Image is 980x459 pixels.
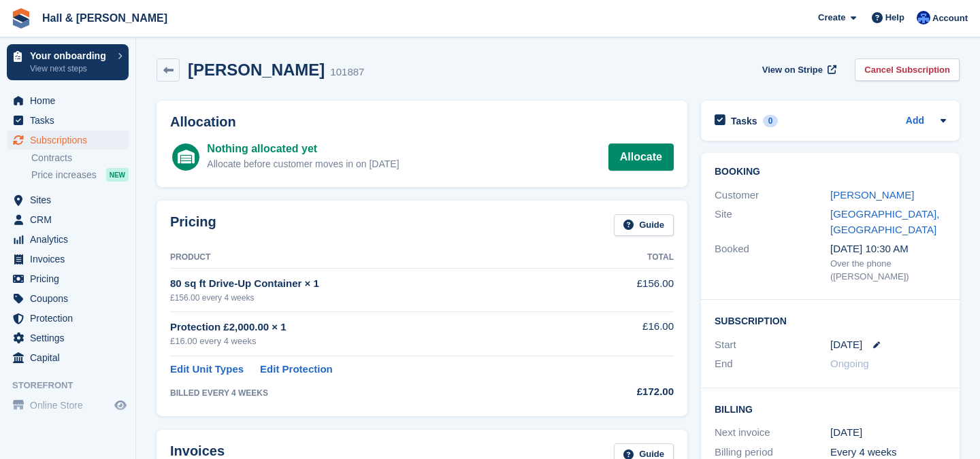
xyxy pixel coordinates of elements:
span: Invoices [30,250,112,269]
th: Total [581,247,674,269]
a: Edit Protection [260,362,333,377]
div: £156.00 every 4 weeks [170,292,581,304]
span: Coupons [30,289,112,308]
span: Home [30,91,112,110]
div: 80 sq ft Drive-Up Container × 1 [170,276,581,292]
a: menu [7,250,129,269]
a: menu [7,230,129,249]
div: Start [715,337,830,353]
span: Sites [30,190,112,209]
div: BILLED EVERY 4 WEEKS [170,387,581,399]
a: menu [7,289,129,308]
a: Cancel Subscription [855,58,960,81]
a: Hall & [PERSON_NAME] [37,7,173,29]
span: Analytics [30,230,112,249]
h2: Tasks [731,115,757,127]
div: Allocate before customer moves in on [DATE] [207,157,399,171]
img: Claire Banham [917,11,930,24]
div: Next invoice [715,425,830,441]
a: View on Stripe [757,58,839,81]
span: Online Store [30,396,112,415]
a: Allocate [608,143,674,171]
div: [DATE] [830,425,946,441]
th: Product [170,247,581,269]
a: Guide [614,214,674,237]
a: menu [7,328,129,347]
div: Customer [715,188,830,203]
a: menu [7,131,129,150]
span: Pricing [30,269,112,288]
span: Capital [30,348,112,367]
div: Site [715,207,830,237]
span: CRM [30,210,112,229]
span: Create [818,11,845,24]
h2: Pricing [170,214,216,237]
div: Over the phone ([PERSON_NAME]) [830,257,946,284]
h2: Allocation [170,114,674,130]
a: menu [7,309,129,328]
p: View next steps [30,63,111,75]
a: [PERSON_NAME] [830,189,914,201]
div: Nothing allocated yet [207,141,399,157]
a: menu [7,210,129,229]
div: 101887 [330,65,364,80]
span: Ongoing [830,358,869,369]
a: menu [7,269,129,288]
a: Your onboarding View next steps [7,44,129,80]
td: £156.00 [581,269,674,311]
h2: [PERSON_NAME] [188,61,325,79]
div: NEW [106,168,129,182]
a: Add [906,114,924,129]
time: 2025-08-20 00:00:00 UTC [830,337,862,353]
div: End [715,356,830,372]
span: View on Stripe [762,63,823,77]
a: menu [7,348,129,367]
a: menu [7,190,129,209]
div: £172.00 [581,384,674,400]
div: Booked [715,241,830,284]
span: Account [932,12,968,25]
a: menu [7,111,129,130]
div: £16.00 every 4 weeks [170,335,581,348]
span: Help [885,11,904,24]
a: menu [7,396,129,415]
a: menu [7,91,129,110]
a: Contracts [31,152,129,165]
div: 0 [763,115,779,127]
span: Settings [30,328,112,347]
div: Protection £2,000.00 × 1 [170,320,581,335]
span: Tasks [30,111,112,130]
h2: Subscription [715,313,946,327]
td: £16.00 [581,311,674,356]
a: [GEOGRAPHIC_DATA], [GEOGRAPHIC_DATA] [830,208,939,235]
div: [DATE] 10:30 AM [830,241,946,257]
a: Edit Unit Types [170,362,244,377]
p: Your onboarding [30,51,111,61]
span: Subscriptions [30,131,112,150]
span: Protection [30,309,112,328]
img: stora-icon-8386f47178a22dfd0bd8f6a31ec36ba5ce8667c1dd55bd0f319d3a0aa187defe.svg [11,8,31,29]
a: Preview store [112,397,129,413]
a: Price increases NEW [31,167,129,182]
h2: Billing [715,402,946,415]
h2: Booking [715,167,946,177]
span: Storefront [12,379,135,392]
span: Price increases [31,169,97,182]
